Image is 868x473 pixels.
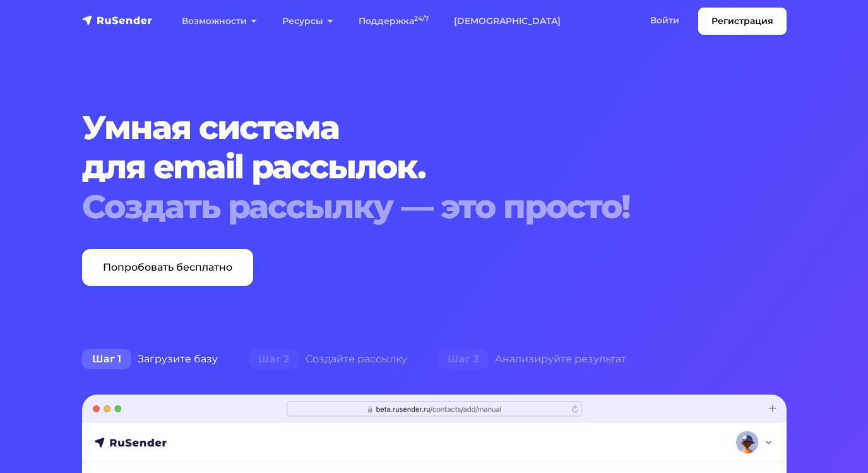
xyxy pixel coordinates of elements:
[82,14,153,27] img: RuSender
[437,349,489,369] span: Шаг 3
[248,349,299,369] span: Шаг 2
[82,249,253,286] a: Попробовать бесплатно
[414,15,429,23] sup: 24/7
[441,8,573,34] a: [DEMOGRAPHIC_DATA]
[270,8,346,34] a: Ресурсы
[169,8,270,34] a: Возможности
[422,347,641,372] div: Анализируйте результат
[638,8,692,34] a: Войти
[82,349,131,369] span: Шаг 1
[67,347,233,372] div: Загрузите базу
[233,347,422,372] div: Создайте рассылку
[82,108,787,226] h1: Умная система для email рассылок.
[82,187,787,226] div: Создать рассылку — это просто!
[346,8,441,34] a: Поддержка24/7
[698,8,787,35] a: Регистрация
